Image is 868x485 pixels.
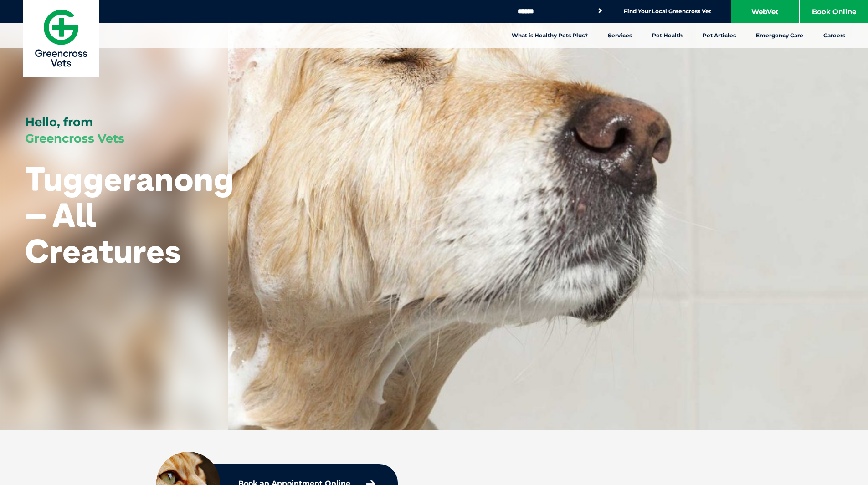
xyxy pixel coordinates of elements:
a: Pet Health [642,23,693,48]
span: Greencross Vets [25,131,124,146]
button: Search [596,6,605,15]
span: Hello, from [25,115,93,129]
a: Find Your Local Greencross Vet [624,8,711,15]
a: Services [598,23,642,48]
a: Pet Articles [693,23,746,48]
a: What is Healthy Pets Plus? [502,23,598,48]
a: Careers [813,23,855,48]
h1: Tuggeranong – All Creatures [25,161,234,269]
a: Emergency Care [746,23,813,48]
